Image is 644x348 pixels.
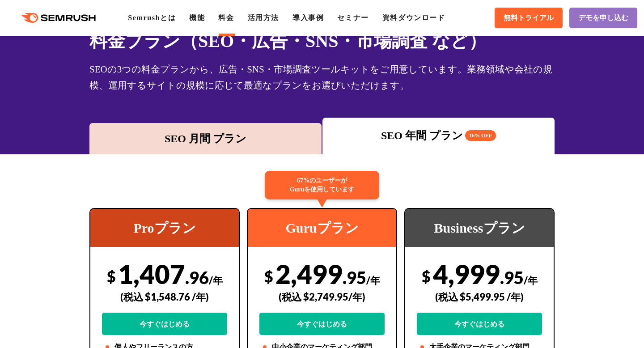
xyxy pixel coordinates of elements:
span: .96 [185,267,209,288]
span: /年 [524,274,538,286]
div: (税込 $2,749.95/年) [259,281,385,313]
a: 今すぐはじめる [259,313,385,335]
div: 2,499 [259,258,385,335]
span: デモを申し込む [578,13,628,23]
div: 1,407 [102,258,227,335]
div: Guruプラン [248,209,396,247]
a: 活用方法 [248,14,279,21]
a: 料金 [218,14,234,21]
a: セミナー [337,14,369,21]
span: $ [264,267,273,285]
div: SEO 年間 プラン [327,127,550,144]
div: 67%のユーザーが Guruを使用しています [265,171,379,199]
h1: 料金プラン（SEO・広告・SNS・市場調査 など） [89,28,555,54]
a: 機能 [189,14,205,21]
a: 資料ダウンロード [382,14,445,21]
div: (税込 $1,548.76 /年) [102,281,227,313]
a: 導入事例 [292,14,324,21]
a: Semrushとは [128,14,176,21]
div: 4,999 [417,258,542,335]
span: $ [107,267,116,285]
span: 16% OFF [465,130,496,141]
span: /年 [209,274,223,286]
a: 無料トライアル [495,8,563,28]
span: .95 [343,267,366,288]
a: 今すぐはじめる [417,313,542,335]
span: .95 [500,267,524,288]
div: SEOの3つの料金プランから、広告・SNS・市場調査ツールキットをご用意しています。業務領域や会社の規模、運用するサイトの規模に応じて最適なプランをお選びいただけます。 [89,61,555,93]
span: $ [422,267,431,285]
span: /年 [366,274,380,286]
div: SEO 月間 プラン [94,131,317,147]
span: 無料トライアル [504,13,554,23]
a: デモを申し込む [569,8,637,28]
div: Businessプラン [405,209,554,247]
div: Proプラン [90,209,239,247]
div: (税込 $5,499.95 /年) [417,281,542,313]
a: 今すぐはじめる [102,313,227,335]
